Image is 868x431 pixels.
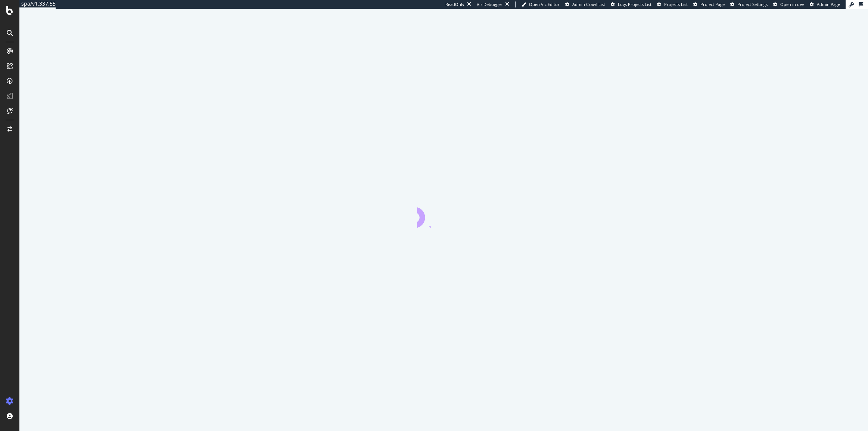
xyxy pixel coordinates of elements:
[664,1,688,7] span: Projects List
[417,201,471,228] div: animation
[817,1,840,7] span: Admin Page
[700,1,725,7] span: Project Page
[611,1,651,7] a: Logs Projects List
[780,1,804,7] span: Open in dev
[565,1,605,7] a: Admin Crawl List
[730,1,768,7] a: Project Settings
[618,1,651,7] span: Logs Projects List
[529,1,560,7] span: Open Viz Editor
[572,1,605,7] span: Admin Crawl List
[522,1,560,7] a: Open Viz Editor
[657,1,688,7] a: Projects List
[693,1,725,7] a: Project Page
[810,1,840,7] a: Admin Page
[445,1,466,7] div: ReadOnly:
[477,1,504,7] div: Viz Debugger:
[737,1,768,7] span: Project Settings
[773,1,804,7] a: Open in dev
